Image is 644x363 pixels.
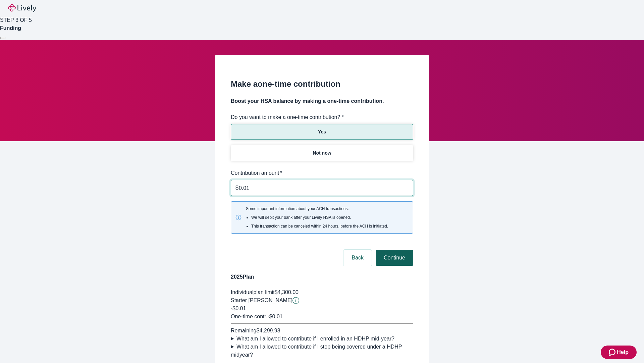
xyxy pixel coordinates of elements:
label: Do you want to make a one-time contribution? * [231,113,344,121]
p: $ [235,184,238,192]
span: Starter [PERSON_NAME] [231,297,292,303]
button: Back [343,250,372,266]
span: Remaining [231,328,256,333]
h4: 2025 Plan [231,273,413,281]
summary: What am I allowed to contribute if I stop being covered under a HDHP midyear? [231,343,413,359]
img: Lively [8,4,36,12]
button: Not now [231,145,413,161]
span: Help [617,348,629,356]
span: $4,300.00 [275,289,299,295]
button: Continue [376,250,413,266]
h4: Boost your HSA balance by making a one-time contribution. [231,97,413,105]
label: Contribution amount [231,169,282,177]
svg: Starter penny details [292,297,299,304]
button: Zendesk support iconHelp [601,346,637,359]
span: -$0.01 [231,306,246,311]
input: $0.00 [239,181,413,195]
span: Some important information about your ACH transactions: [246,206,388,229]
p: Yes [318,128,326,135]
button: Yes [231,124,413,140]
span: One-time contr. [231,314,267,319]
li: This transaction can be canceled within 24 hours, before the ACH is initiated. [251,223,388,229]
svg: Zendesk support icon [609,348,617,356]
button: Lively will contribute $0.01 to establish your account [292,297,299,304]
h2: Make a one-time contribution [231,78,413,90]
span: - $0.01 [267,314,282,319]
span: $4,299.98 [256,328,280,333]
span: Individual plan limit [231,289,275,295]
p: Not now [313,150,331,157]
li: We will debit your bank after your Lively HSA is opened. [251,214,388,220]
summary: What am I allowed to contribute if I enrolled in an HDHP mid-year? [231,335,413,343]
